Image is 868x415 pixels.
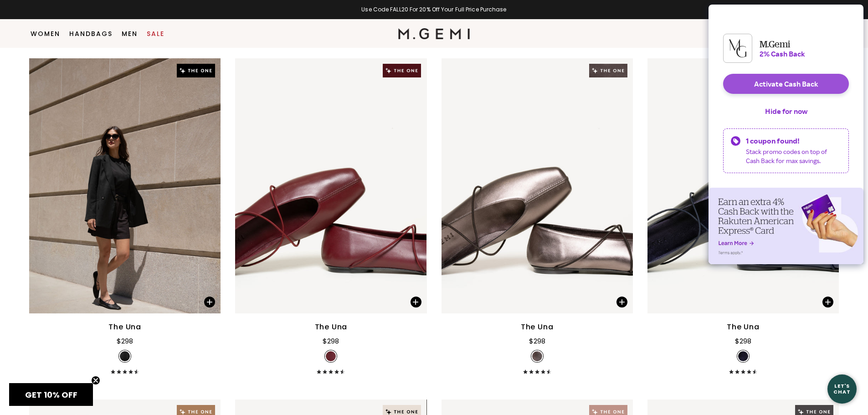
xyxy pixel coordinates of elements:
[735,336,751,347] div: $298
[323,336,339,347] div: $298
[31,30,60,37] a: Women
[108,322,141,333] div: The Una
[647,58,839,374] a: The UnaThe UnaThe Una$298
[9,383,93,406] div: GET 10% OFFClose teaser
[532,351,542,361] img: v_7385131515963_SWATCH_50x.jpg
[326,351,336,361] img: v_7385131614267_SWATCH_50x.jpg
[827,383,857,395] div: Let's Chat
[221,58,412,313] img: The Una
[529,336,545,347] div: $298
[633,58,824,313] img: The Una
[315,322,348,333] div: The Una
[117,336,133,347] div: $298
[426,58,618,313] img: The Una
[235,58,426,313] img: The Una
[442,58,633,313] img: The Una
[647,58,839,313] img: The Una
[29,58,221,313] img: The Una
[29,58,221,374] a: The Una$298
[91,376,100,385] button: Close teaser
[442,58,633,374] a: The UnaThe UnaThe Una$298
[521,322,554,333] div: The Una
[25,389,77,400] span: GET 10% OFF
[235,58,426,374] a: The UnaThe UnaThe Una$298
[69,30,113,37] a: Handbags
[727,322,760,333] div: The Una
[177,64,215,77] img: The One tag
[122,30,138,37] a: Men
[147,30,164,37] a: Sale
[738,351,748,361] img: v_7385131548731_SWATCH_50x.jpg
[120,351,130,361] img: v_7263728894011_SWATCH_50x.jpg
[398,28,470,39] img: M.Gemi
